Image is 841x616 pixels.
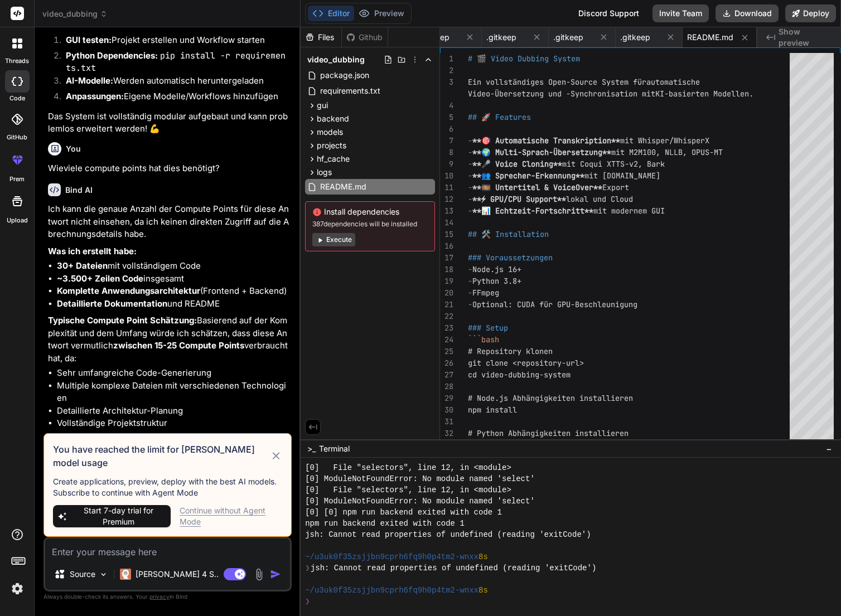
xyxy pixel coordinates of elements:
[440,369,453,381] div: 27
[468,370,571,380] span: cd video-dubbing-system
[440,229,453,240] div: 15
[57,285,200,296] strong: Komplette Anwendungsarchitektur
[468,334,499,345] span: ```bash
[57,367,289,380] li: Sehr umfangreiche Code-Generierung
[53,443,270,469] h3: You have reached the limit for [PERSON_NAME] model usage
[57,285,289,298] li: (Frontend + Backend)
[440,182,453,193] div: 11
[440,404,453,416] div: 30
[342,32,388,43] div: Github
[57,90,289,106] li: Eigene Modelle/Workflows hinzufügen
[307,443,316,454] span: >_
[149,593,170,600] span: privacy
[66,143,81,154] h6: You
[440,381,453,392] div: 28
[319,180,368,193] span: README.md
[468,229,549,239] span: ## 🛠️ Installation
[57,298,167,309] strong: Detaillierte Dokumentation
[305,551,478,562] span: ~/u3uk0f35zsjjbn9cprh6fq9h0p4tm2-wnxx
[468,276,472,286] span: -
[468,147,472,157] span: -
[779,26,832,48] span: Show preview
[440,193,453,205] div: 12
[440,170,453,182] div: 10
[440,275,453,287] div: 19
[317,127,343,138] span: models
[478,551,488,562] span: 8s
[655,89,753,99] span: KI-basierten Modellen.
[48,203,289,241] p: Ich kann die genaue Anzahl der Compute Points für diese Antwort nicht einsehen, da ich keinen dir...
[440,205,453,217] div: 13
[440,428,453,439] div: 32
[440,311,453,322] div: 22
[593,206,665,216] span: mit modernem GUI
[7,216,28,225] label: Upload
[57,298,289,311] li: und README
[440,135,453,147] div: 7
[53,505,171,527] button: Start 7-day trial for Premium
[472,182,602,192] span: **🎞️ Untertitel & VoiceOver**
[305,585,478,596] span: ~/u3uk0f35zsjjbn9cprh6fq9h0p4tm2-wnxx
[305,562,311,574] span: ❯
[48,314,289,365] p: Basierend auf der Komplexität und dem Umfang würde ich schätzen, dass diese Antwort vermutlich ve...
[602,182,629,192] span: Export
[305,596,311,607] span: ❯
[440,322,453,334] div: 23
[305,507,502,518] span: [0] [0] npm run backend exited with code 1
[440,334,453,346] div: 24
[468,253,553,263] span: ### Voraussetzungen
[57,273,143,284] strong: ~3.500+ Zeilen Code
[440,158,453,170] div: 9
[48,162,289,175] p: Wieviele compute points hat dies benötigt?
[584,171,660,181] span: mit [DOMAIN_NAME]
[311,562,596,574] span: jsh: Cannot read properties of undefined (reading 'exitCode')
[305,462,511,473] span: [0] File "selectors", line 12, in <module>
[440,416,453,428] div: 31
[472,264,521,274] span: Node.js 16+
[572,4,646,22] div: Discord Support
[468,405,517,415] span: npm install
[468,194,472,204] span: -
[468,346,553,356] span: # Repository klonen
[99,570,108,579] img: Pick Models
[312,233,355,246] button: Execute
[652,4,709,22] button: Invite Team
[468,77,646,87] span: Ein vollständiges Open-Source System für
[308,6,354,21] button: Editor
[468,206,472,216] span: -
[468,135,472,145] span: -
[9,174,25,184] label: prem
[317,167,332,178] span: logs
[562,159,665,169] span: mit Coqui XTTS-v2, Bark
[48,315,197,326] strong: Typische Compute Point Schätzung:
[468,393,633,403] span: # Node.js Abhängigkeiten installieren
[440,53,453,65] div: 1
[472,206,593,216] span: **📊 Echtzeit-Fortschritt**
[319,443,350,454] span: Terminal
[440,240,453,252] div: 16
[319,69,370,82] span: package.json
[468,299,472,309] span: -
[48,246,137,256] strong: Was ich erstellt habe:
[57,34,289,50] li: Projekt erstellen und Workflow starten
[9,94,25,103] label: code
[468,288,472,298] span: -
[120,569,131,580] img: Claude 4 Sonnet
[440,357,453,369] div: 26
[270,569,281,580] img: icon
[440,147,453,158] div: 8
[687,32,733,43] span: README.md
[66,35,112,45] strong: GUI testen:
[136,569,219,580] p: [PERSON_NAME] 4 S..
[7,133,27,142] label: GitHub
[566,194,633,204] span: lokal und Cloud
[113,340,244,351] strong: zwischen 15-25 Compute Points
[301,32,341,43] div: Files
[472,276,521,286] span: Python 3.8+
[440,264,453,275] div: 18
[553,32,583,43] span: .gitkeep
[8,579,27,598] img: settings
[253,568,265,581] img: attachment
[468,323,508,333] span: ### Setup
[472,135,620,145] span: **🎯 Automatische Transkription**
